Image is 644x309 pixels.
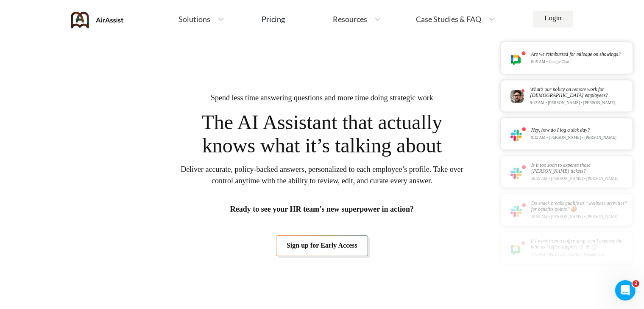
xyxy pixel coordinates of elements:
[333,15,367,23] span: Resources
[531,60,620,64] p: 8:15 AM • Google Chat
[531,177,630,181] p: 10:35 AM • [PERSON_NAME] • [PERSON_NAME]
[531,215,630,219] p: 10:55 AM • [PERSON_NAME] • [PERSON_NAME]
[262,11,285,27] a: Pricing
[531,252,630,257] p: 8:45 AM • [PERSON_NAME] • Google Chat
[531,239,630,250] div: If I work from a coffee shop, can I expense the latte as “office supplies”? ☕📋
[180,164,464,187] span: Deliver accurate, policy-backed answers, personalized to each employee’s profile. Take over contr...
[533,11,573,28] a: Login
[276,235,368,256] a: Sign up for Early Access
[71,12,124,28] img: AirAssist
[510,51,526,65] img: notification
[633,280,639,287] span: 2
[531,127,616,133] div: Hey, how do I log a sick day?
[531,136,616,141] p: 9:12 AM • [PERSON_NAME] • [PERSON_NAME]
[530,101,630,105] p: 9:12 AM • [PERSON_NAME] • [PERSON_NAME]
[531,52,620,57] div: Are we reimbursed for mileage on showings?
[211,92,433,104] span: Spend less time answering questions and more time doing strategic work
[178,15,210,23] span: Solutions
[230,204,414,215] span: Ready to see your HR team’s new superpower in action?
[531,201,630,212] div: Do snack breaks qualify as “wellness activities” for benefits points? 🍪
[190,110,454,157] span: The AI Assistant that actually knows what it’s talking about
[416,15,481,23] span: Case Studies & FAQ
[531,163,630,174] div: Is it too soon to expense those [PERSON_NAME] tickets?
[262,15,285,23] div: Pricing
[615,280,636,301] iframe: Intercom live chat
[530,87,630,98] div: What’s our policy on remote work for [DEMOGRAPHIC_DATA] employees?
